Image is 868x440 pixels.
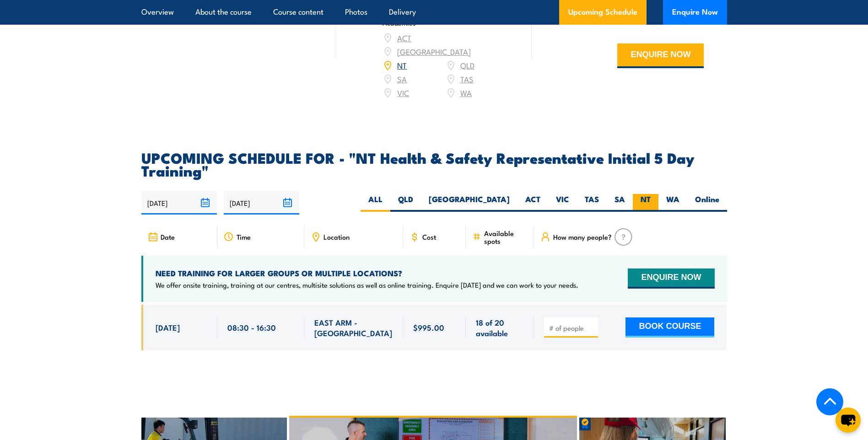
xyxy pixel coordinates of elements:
[224,191,299,215] input: To date
[413,322,444,333] span: $995.00
[687,194,727,212] label: Online
[141,191,217,215] input: From date
[397,59,407,70] a: NT
[227,322,276,333] span: 08:30 - 16:30
[553,233,612,241] span: How many people?
[625,317,714,338] button: BOOK COURSE
[577,194,607,212] label: TAS
[156,280,578,290] p: We offer onsite training, training at our centres, multisite solutions as well as online training...
[314,317,393,338] span: EAST ARM - [GEOGRAPHIC_DATA]
[548,194,577,212] label: VIC
[161,233,175,241] span: Date
[361,194,390,212] label: ALL
[237,233,251,241] span: Time
[156,322,180,333] span: [DATE]
[658,194,687,212] label: WA
[617,43,704,68] button: ENQUIRE NOW
[141,151,727,177] h2: UPCOMING SCHEDULE FOR - "NT Health & Safety Representative Initial 5 Day Training"
[628,268,714,289] button: ENQUIRE NOW
[421,194,518,212] label: [GEOGRAPHIC_DATA]
[607,194,633,212] label: SA
[476,317,524,338] span: 18 of 20 available
[422,233,436,241] span: Cost
[518,194,548,212] label: ACT
[390,194,421,212] label: QLD
[633,194,658,212] label: NT
[836,408,861,433] button: chat-button
[156,268,578,278] h4: NEED TRAINING FOR LARGER GROUPS OR MULTIPLE LOCATIONS?
[484,229,528,245] span: Available spots
[549,323,595,333] input: # of people
[323,233,350,241] span: Location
